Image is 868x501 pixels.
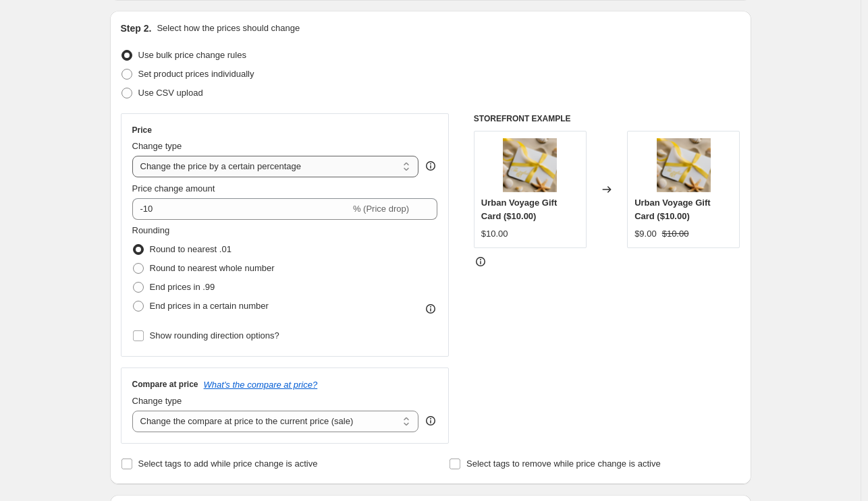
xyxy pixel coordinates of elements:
[424,414,437,428] div: help
[353,204,409,214] span: % (Price drop)
[150,301,269,311] span: End prices in a certain number
[204,380,318,390] button: What's the compare at price?
[138,459,318,469] span: Select tags to add while price change is active
[132,198,350,220] input: -15
[150,282,215,292] span: End prices in .99
[138,88,203,98] span: Use CSV upload
[481,227,508,241] div: $10.00
[121,22,152,35] h2: Step 2.
[132,125,152,136] h3: Price
[634,227,657,241] div: $9.00
[132,183,215,194] span: Price change amount
[474,113,740,124] h6: STOREFRONT EXAMPLE
[150,263,275,273] span: Round to nearest whole number
[466,459,661,469] span: Select tags to remove while price change is active
[138,69,254,79] span: Set product prices individually
[157,22,300,35] p: Select how the prices should change
[657,138,711,192] img: 1000010115_80x.png
[132,141,182,151] span: Change type
[150,244,232,254] span: Round to nearest .01
[132,225,170,235] span: Rounding
[424,159,437,173] div: help
[481,198,557,221] span: Urban Voyage Gift Card ($10.00)
[132,379,198,390] h3: Compare at price
[138,50,246,60] span: Use bulk price change rules
[503,138,557,192] img: 1000010115_80x.png
[662,227,689,241] strike: $10.00
[634,198,710,221] span: Urban Voyage Gift Card ($10.00)
[150,330,279,341] span: Show rounding direction options?
[132,396,182,406] span: Change type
